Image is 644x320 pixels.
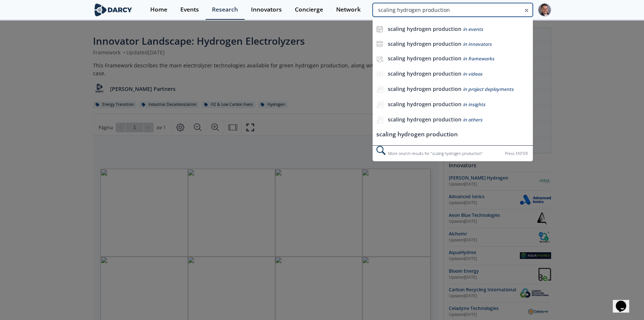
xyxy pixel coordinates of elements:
input: Advanced Search [373,3,533,17]
b: scaling hydrogen production [388,101,461,108]
b: scaling hydrogen production [388,70,461,77]
img: Profile [538,3,551,16]
span: in insights [463,101,485,108]
span: in innovators [463,41,492,47]
img: icon [376,26,383,32]
span: in events [463,26,483,32]
img: icon [376,41,383,47]
b: scaling hydrogen production [388,40,461,47]
div: Research [212,7,238,13]
span: in project deployments [463,86,513,92]
iframe: chat widget [613,290,637,313]
b: scaling hydrogen production [388,116,461,123]
div: Press ENTER [505,150,528,158]
b: scaling hydrogen production [388,55,461,62]
li: scaling hydrogen production [373,128,533,142]
span: in others [463,117,482,123]
div: Network [336,7,361,13]
b: scaling hydrogen production [388,85,461,92]
div: Home [150,7,167,13]
div: Innovators [251,7,282,13]
span: in videos [463,71,482,77]
b: scaling hydrogen production [388,25,461,32]
img: logo-wide.svg [93,3,133,16]
div: Events [180,7,199,13]
span: in frameworks [463,56,494,62]
div: More search results for " scaling hydrogen production " [373,145,533,161]
div: Concierge [295,7,323,13]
